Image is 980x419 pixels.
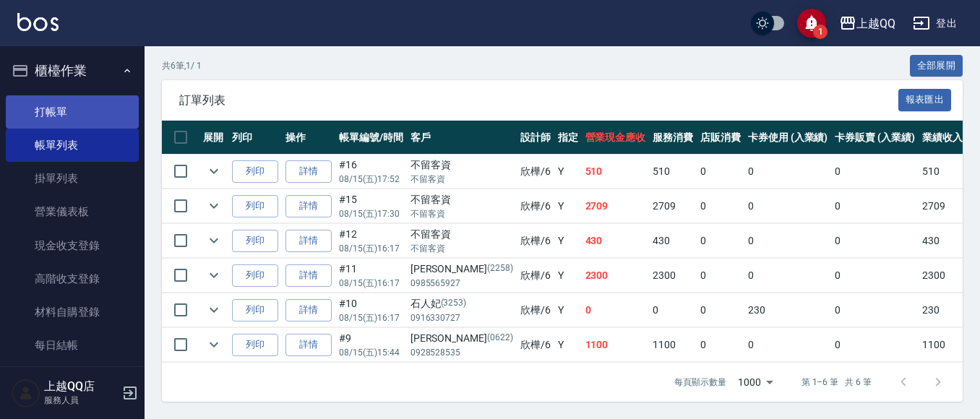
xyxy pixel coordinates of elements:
[582,259,650,293] td: 2300
[232,230,278,252] button: 列印
[44,394,118,407] p: 服務人員
[919,155,966,189] td: 510
[898,89,952,111] button: 報表匯出
[649,189,697,223] td: 2709
[797,9,826,38] button: save
[339,311,403,324] p: 08/15 (五) 16:17
[744,259,832,293] td: 0
[6,195,139,228] a: 營業儀表板
[6,363,139,396] a: 排班表
[232,160,278,183] button: 列印
[517,328,554,362] td: 欣樺 /6
[441,296,467,311] p: (3253)
[697,293,744,327] td: 0
[203,195,225,217] button: expand row
[744,189,832,223] td: 0
[554,259,582,293] td: Y
[335,155,407,189] td: #16
[228,121,282,155] th: 列印
[898,92,952,106] a: 報表匯出
[285,264,332,287] a: 詳情
[744,224,832,258] td: 0
[744,155,832,189] td: 0
[6,129,139,162] a: 帳單列表
[831,224,919,258] td: 0
[697,189,744,223] td: 0
[517,293,554,327] td: 欣樺 /6
[831,121,919,155] th: 卡券販賣 (入業績)
[203,160,225,182] button: expand row
[697,155,744,189] td: 0
[919,293,966,327] td: 230
[919,189,966,223] td: 2709
[44,379,118,394] h5: 上越QQ店
[232,299,278,321] button: 列印
[203,334,225,355] button: expand row
[582,121,650,155] th: 營業現金應收
[232,264,278,287] button: 列印
[554,189,582,223] td: Y
[339,173,403,186] p: 08/15 (五) 17:52
[831,328,919,362] td: 0
[833,9,901,38] button: 上越QQ
[6,95,139,129] a: 打帳單
[411,157,513,173] div: 不留客資
[554,328,582,362] td: Y
[6,52,139,90] button: 櫃檯作業
[6,329,139,362] a: 每日結帳
[582,328,650,362] td: 1100
[411,242,513,255] p: 不留客資
[411,331,513,346] div: [PERSON_NAME]
[649,328,697,362] td: 1100
[203,230,225,251] button: expand row
[339,207,403,220] p: 08/15 (五) 17:30
[831,155,919,189] td: 0
[335,328,407,362] td: #9
[517,155,554,189] td: 欣樺 /6
[582,293,650,327] td: 0
[831,189,919,223] td: 0
[411,311,513,324] p: 0916330727
[831,259,919,293] td: 0
[554,293,582,327] td: Y
[582,224,650,258] td: 430
[339,277,403,290] p: 08/15 (五) 16:17
[697,224,744,258] td: 0
[919,121,966,155] th: 業績收入
[6,262,139,295] a: 高階收支登錄
[831,293,919,327] td: 0
[232,334,278,356] button: 列印
[582,189,650,223] td: 2709
[12,379,40,407] img: Person
[339,346,403,359] p: 08/15 (五) 15:44
[517,121,554,155] th: 設計師
[285,230,332,252] a: 詳情
[919,259,966,293] td: 2300
[907,10,963,37] button: 登出
[17,13,59,31] img: Logo
[162,59,202,72] p: 共 6 筆, 1 / 1
[407,121,517,155] th: 客戶
[411,173,513,186] p: 不留客資
[697,121,744,155] th: 店販消費
[285,195,332,217] a: 詳情
[517,259,554,293] td: 欣樺 /6
[411,207,513,220] p: 不留客資
[199,121,228,155] th: 展開
[649,293,697,327] td: 0
[179,93,898,108] span: 訂單列表
[282,121,335,155] th: 操作
[285,334,332,356] a: 詳情
[554,155,582,189] td: Y
[487,331,513,346] p: (0622)
[554,224,582,258] td: Y
[554,121,582,155] th: 指定
[6,229,139,262] a: 現金收支登錄
[335,189,407,223] td: #15
[697,259,744,293] td: 0
[411,277,513,290] p: 0985565927
[232,195,278,217] button: 列印
[411,296,513,311] div: 石人妃
[813,25,828,39] span: 1
[744,121,832,155] th: 卡券使用 (入業績)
